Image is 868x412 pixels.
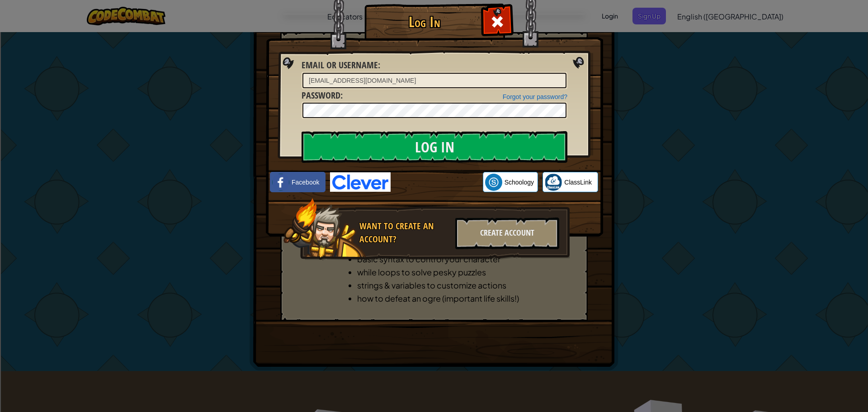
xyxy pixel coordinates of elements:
[4,52,864,61] div: Rename
[292,178,319,187] span: Facebook
[4,44,864,52] div: Sign out
[455,218,559,249] div: Create Account
[4,12,864,20] div: Sort New > Old
[564,178,592,187] span: ClassLink
[302,89,340,101] span: Password
[302,59,378,71] span: Email or Username
[302,131,567,163] input: Log In
[4,4,864,12] div: Sort A > Z
[4,61,864,69] div: Move To ...
[4,20,864,28] div: Move To ...
[4,36,864,44] div: Options
[545,174,562,191] img: classlink-logo-small.png
[302,59,380,72] label: :
[330,172,391,192] img: clever-logo-blue.png
[391,172,483,192] iframe: Sign in with Google Button
[367,14,482,30] h1: Log In
[302,89,343,102] label: :
[485,174,502,191] img: schoology.png
[359,220,450,246] div: Want to create an account?
[272,174,289,191] img: facebook_small.png
[505,178,534,187] span: Schoology
[4,28,864,36] div: Delete
[503,93,567,100] a: Forgot your password?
